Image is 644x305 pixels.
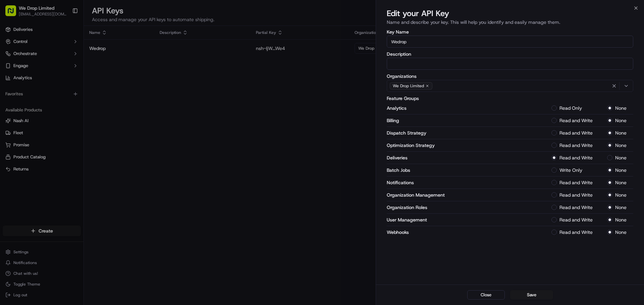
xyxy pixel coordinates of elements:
label: None [615,131,627,135]
label: None [615,180,627,185]
label: Feature Groups [387,96,633,101]
div: 💻 [57,98,62,103]
p: Deliveries [387,154,551,161]
button: Save [510,290,553,300]
span: Pylon [67,114,81,119]
a: 📗Knowledge Base [4,95,54,107]
p: Organization Roles [387,204,551,211]
p: Optimization Strategy [387,142,551,149]
label: Read and Write [559,205,593,210]
label: Read and Write [559,118,593,123]
div: We're available if you need us! [23,71,85,76]
label: Read and Write [559,143,593,148]
button: We Drop Limited [387,80,633,92]
label: Read and Write [559,217,593,222]
p: Notifications [387,179,551,186]
label: None [615,217,627,222]
h2: Edit your API Key [387,8,633,19]
div: Start new chat [23,64,110,71]
p: Welcome 👋 [7,27,122,38]
label: Read and Write [559,193,593,197]
p: Billing [387,117,551,124]
label: None [615,143,627,148]
label: Description [387,52,633,56]
label: Key Name [387,30,633,34]
label: Write Only [559,168,582,172]
p: Dispatch Strategy [387,130,551,136]
label: Read and Write [559,155,593,160]
a: Powered byPylon [47,113,81,119]
span: We Drop Limited [393,83,424,89]
label: None [615,230,627,235]
label: None [615,155,627,160]
div: 📗 [7,98,12,103]
button: Close [467,290,505,300]
input: Got a question? Start typing here... [17,43,121,50]
label: Organizations [387,74,633,79]
p: User Management [387,216,551,223]
span: API Documentation [63,97,108,104]
label: None [615,118,627,123]
span: Knowledge Base [13,97,51,104]
label: Read Only [559,106,582,110]
img: Nash [7,7,20,20]
button: Start new chat [114,66,122,74]
label: None [615,106,627,110]
a: 💻API Documentation [54,95,110,107]
label: None [615,205,627,210]
label: None [615,168,627,172]
p: Batch Jobs [387,167,551,173]
label: None [615,193,627,197]
label: Read and Write [559,180,593,185]
p: Analytics [387,105,551,111]
p: Name and describe your key. This will help you identify and easily manage them. [387,19,633,26]
p: Webhooks [387,229,551,236]
img: 1736555255976-a54dd68f-1ca7-489b-9aae-adbdc363a1c4 [7,64,19,76]
label: Read and Write [559,230,593,235]
label: Read and Write [559,131,593,135]
p: Organization Management [387,192,551,198]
